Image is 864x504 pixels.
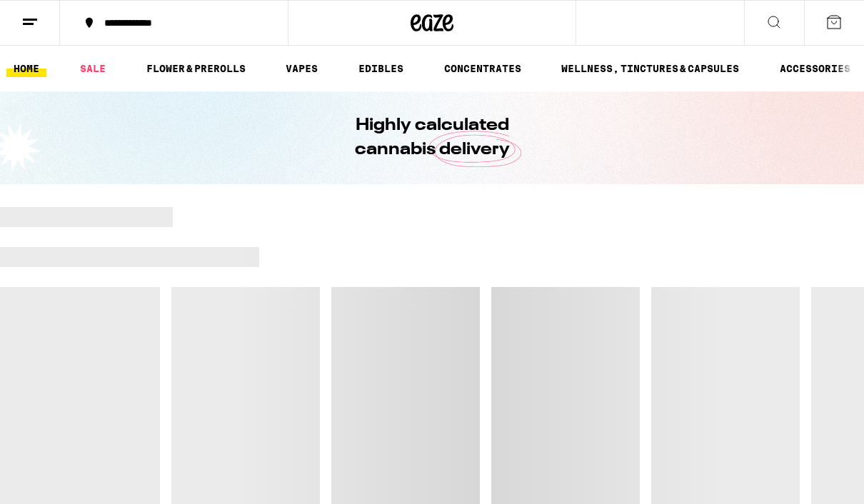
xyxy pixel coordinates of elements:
[773,60,858,77] a: ACCESSORIES
[139,60,253,77] a: FLOWER & PREROLLS
[351,60,411,77] a: EDIBLES
[554,60,746,77] a: WELLNESS, TINCTURES & CAPSULES
[73,60,113,77] a: SALE
[278,60,325,77] a: VAPES
[437,60,528,77] a: CONCENTRATES
[314,114,550,162] h1: Highly calculated cannabis delivery
[6,60,46,77] a: HOME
